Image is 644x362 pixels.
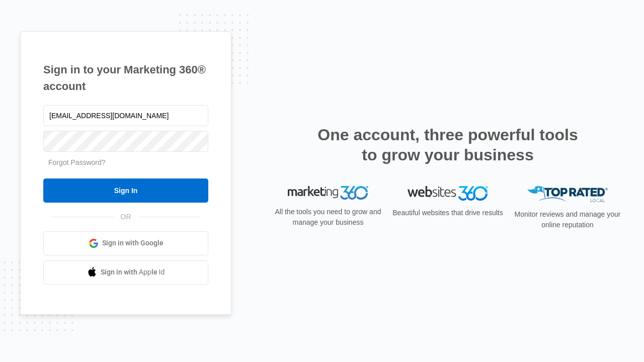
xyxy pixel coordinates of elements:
[114,212,138,222] span: OR
[43,105,208,126] input: Email
[272,207,384,228] p: All the tools you need to grow and manage your business
[314,125,581,165] h2: One account, three powerful tools to grow your business
[43,178,208,203] input: Sign In
[43,260,208,285] a: Sign in with Apple Id
[48,158,106,166] a: Forgot Password?
[102,238,164,248] span: Sign in with Google
[101,267,165,278] span: Sign in with Apple Id
[391,208,504,218] p: Beautiful websites that drive results
[288,186,368,200] img: Marketing 360
[408,186,488,201] img: Websites 360
[43,61,208,95] h1: Sign in to your Marketing 360® account
[527,186,608,203] img: Top Rated Local
[43,231,208,255] a: Sign in with Google
[511,209,624,230] p: Monitor reviews and manage your online reputation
